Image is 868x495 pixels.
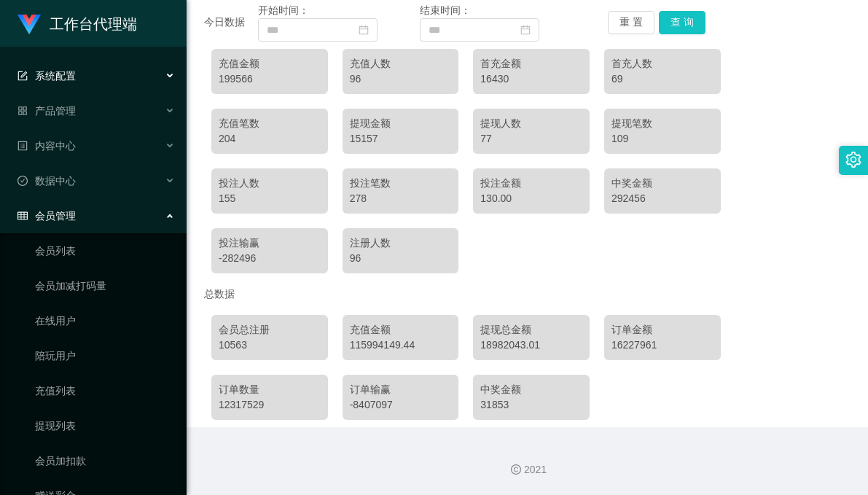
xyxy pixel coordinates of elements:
[219,191,321,206] div: 155
[611,116,713,131] div: 提现笔数
[50,1,137,47] h1: 工作台代理端
[511,464,521,475] i: 图标: copyright
[219,322,321,338] div: 会员总注册
[420,4,471,16] span: 结束时间：
[480,71,582,87] div: 16430
[219,235,321,251] div: 投注输赢
[350,71,452,87] div: 96
[480,397,582,413] div: 31853
[17,106,28,116] i: 图标: appstore-o
[350,382,452,397] div: 订单输赢
[219,338,321,353] div: 10563
[845,152,861,168] i: 图标: setting
[350,116,452,131] div: 提现金额
[204,15,258,30] div: 今日数据
[611,338,713,353] div: 16227961
[17,71,28,81] i: 图标: form
[350,176,452,191] div: 投注笔数
[17,141,28,151] i: 图标: profile
[17,70,76,82] span: 系统配置
[520,25,531,35] i: 图标: calendar
[35,446,175,475] a: 会员加扣款
[219,251,321,266] div: -282496
[659,11,705,34] button: 查 询
[611,131,713,147] div: 109
[480,56,582,71] div: 首充金额
[219,176,321,191] div: 投注人数
[17,211,28,221] i: 图标: table
[611,191,713,206] div: 292456
[17,175,76,187] span: 数据中心
[35,306,175,335] a: 在线用户
[350,131,452,147] div: 15157
[17,17,137,29] a: 工作台代理端
[611,71,713,87] div: 69
[611,322,713,338] div: 订单金额
[480,176,582,191] div: 投注金额
[198,462,856,478] div: 2021
[480,131,582,147] div: 77
[350,56,452,71] div: 充值人数
[17,176,28,186] i: 图标: check-circle-o
[350,235,452,251] div: 注册人数
[480,191,582,206] div: 130.00
[17,15,41,35] img: logo.9652507e.png
[350,191,452,206] div: 278
[17,210,76,222] span: 会员管理
[35,376,175,405] a: 充值列表
[219,382,321,397] div: 订单数量
[258,4,309,16] span: 开始时间：
[611,176,713,191] div: 中奖金额
[611,56,713,71] div: 首充人数
[35,236,175,265] a: 会员列表
[219,397,321,413] div: 12317529
[219,71,321,87] div: 199566
[204,281,851,308] div: 总数据
[35,271,175,300] a: 会员加减打码量
[608,11,654,34] button: 重 置
[219,116,321,131] div: 充值笔数
[350,322,452,338] div: 充值金额
[480,338,582,353] div: 18982043.01
[350,338,452,353] div: 115994149.44
[359,25,369,35] i: 图标: calendar
[35,411,175,440] a: 提现列表
[350,251,452,266] div: 96
[350,397,452,413] div: -8407097
[219,131,321,147] div: 204
[17,140,76,152] span: 内容中心
[219,56,321,71] div: 充值金额
[17,105,76,117] span: 产品管理
[480,322,582,338] div: 提现总金额
[480,382,582,397] div: 中奖金额
[35,341,175,370] a: 陪玩用户
[480,116,582,131] div: 提现人数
